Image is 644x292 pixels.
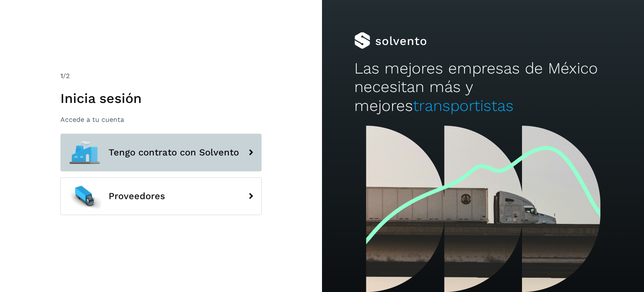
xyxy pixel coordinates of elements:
[60,116,262,124] p: Accede a tu cuenta
[413,97,514,115] span: transportistas
[60,177,262,215] button: Proveedores
[60,134,262,171] button: Tengo contrato con Solvento
[60,71,262,81] div: /2
[109,191,165,201] span: Proveedores
[354,59,612,115] h2: Las mejores empresas de México necesitan más y mejores
[60,72,63,80] span: 1
[60,90,262,106] h1: Inicia sesión
[109,147,239,158] span: Tengo contrato con Solvento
